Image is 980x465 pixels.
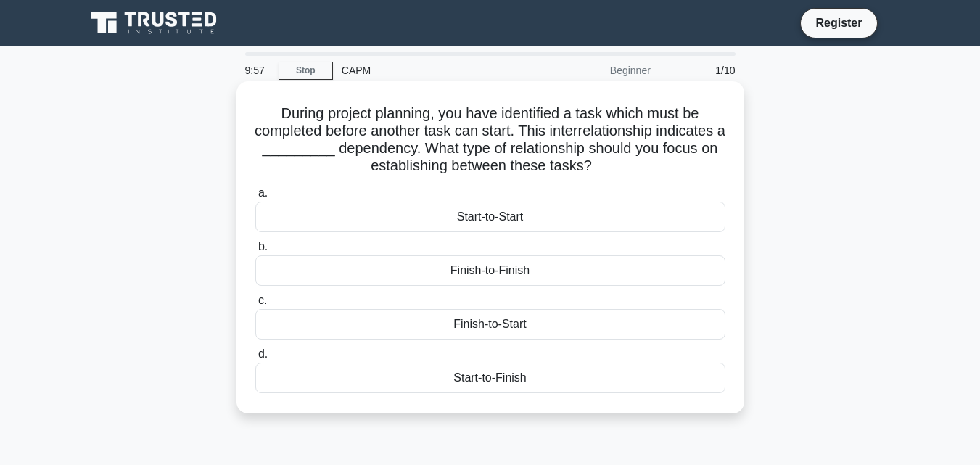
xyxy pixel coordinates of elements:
[659,56,744,85] div: 1/10
[279,62,333,80] a: Stop
[258,294,267,306] span: c.
[255,309,725,340] div: Finish-to-Start
[258,240,268,252] span: b.
[333,56,532,85] div: CAPM
[255,202,725,232] div: Start-to-Start
[236,56,279,85] div: 9:57
[258,347,268,360] span: d.
[532,56,659,85] div: Beginner
[254,104,727,176] h5: During project planning, you have identified a task which must be completed before another task c...
[255,255,725,286] div: Finish-to-Finish
[258,186,268,199] span: a.
[807,14,870,32] a: Register
[255,363,725,393] div: Start-to-Finish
